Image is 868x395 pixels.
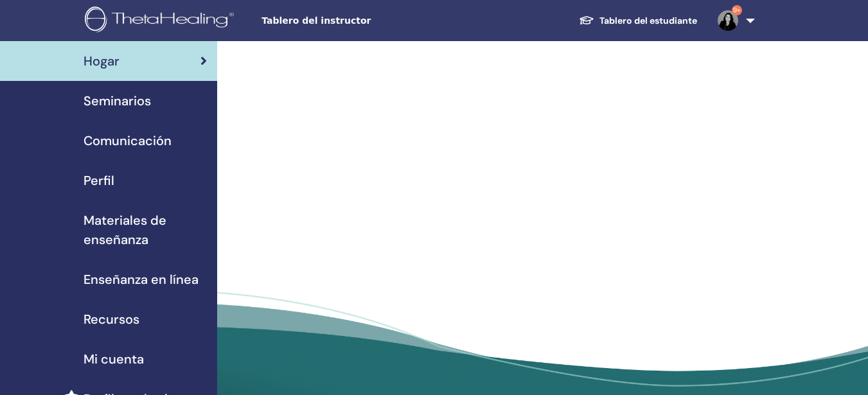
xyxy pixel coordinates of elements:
[84,91,151,110] span: Seminarios
[732,5,742,15] span: 9+
[84,270,199,289] span: Enseñanza en línea
[579,15,594,26] img: graduation-cap-white.svg
[85,6,238,35] img: logo.png
[84,310,139,329] span: Recursos
[261,14,454,28] span: Tablero del instructor
[84,51,120,71] span: Hogar
[84,171,114,190] span: Perfil
[718,10,738,31] img: default.jpg
[569,9,707,33] a: Tablero del estudiante
[84,131,172,150] span: Comunicación
[84,211,207,249] span: Materiales de enseñanza
[84,349,144,369] span: Mi cuenta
